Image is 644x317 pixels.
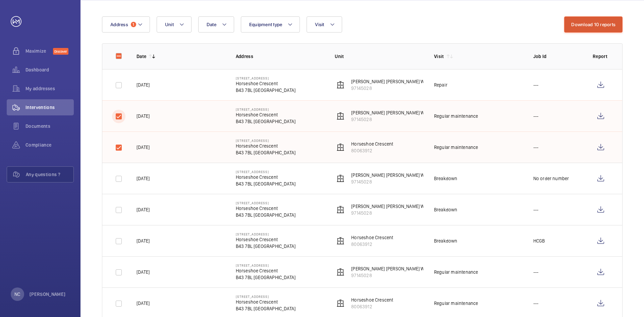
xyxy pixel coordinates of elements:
button: Address1 [102,16,150,33]
p: B43 7BL [GEOGRAPHIC_DATA] [236,243,296,250]
p: B43 7BL [GEOGRAPHIC_DATA] [236,212,296,218]
span: Unit [165,22,174,27]
span: Interventions [25,104,74,111]
p: [STREET_ADDRESS] [236,232,296,236]
p: [STREET_ADDRESS] [236,76,296,80]
p: [PERSON_NAME] [PERSON_NAME] Walk [351,172,430,178]
img: elevator.svg [336,237,344,245]
span: 1 [131,22,136,27]
p: Horseshoe Crescent [351,297,393,303]
div: Repair [434,82,447,88]
p: Horseshoe Crescent [236,267,296,274]
p: Report [593,53,609,60]
p: Horseshoe Crescent [236,205,296,212]
p: 97145028 [351,178,430,185]
img: elevator.svg [336,268,344,276]
p: [DATE] [137,113,150,119]
p: Job Id [533,53,582,60]
img: elevator.svg [336,174,344,182]
p: [PERSON_NAME] [30,291,66,298]
div: Regular maintenance [434,269,478,275]
p: Horseshoe Crescent [236,80,296,87]
img: elevator.svg [336,112,344,120]
p: [STREET_ADDRESS] [236,139,296,143]
p: --- [533,82,539,88]
p: --- [533,144,539,151]
p: --- [533,113,539,119]
p: [PERSON_NAME] [PERSON_NAME] Walk [351,203,430,210]
span: Documents [25,123,74,129]
p: No order number [533,175,569,182]
span: My addresses [25,85,74,92]
p: [DATE] [137,144,150,151]
img: elevator.svg [336,143,344,151]
p: B43 7BL [GEOGRAPHIC_DATA] [236,180,296,187]
p: Horseshoe Crescent [236,174,296,180]
span: Dashboard [25,66,74,73]
span: Date [207,22,216,27]
img: elevator.svg [336,81,344,89]
p: [STREET_ADDRESS] [236,263,296,267]
img: elevator.svg [336,299,344,307]
p: B43 7BL [GEOGRAPHIC_DATA] [236,149,296,156]
p: Horseshoe Crescent [236,143,296,149]
p: [STREET_ADDRESS] [236,170,296,174]
p: [PERSON_NAME] [PERSON_NAME] Walk [351,78,430,85]
p: [STREET_ADDRESS] [236,107,296,111]
span: Maximize [25,48,53,54]
div: Regular maintenance [434,144,478,151]
p: --- [533,206,539,213]
div: Breakdown [434,237,458,244]
p: [STREET_ADDRESS] [236,295,296,299]
p: NC [14,291,20,298]
img: elevator.svg [336,206,344,214]
p: B43 7BL [GEOGRAPHIC_DATA] [236,305,296,312]
p: Horseshoe Crescent [236,299,296,305]
p: [DATE] [137,237,150,244]
p: 97145028 [351,85,430,92]
div: Breakdown [434,175,458,182]
p: 97145028 [351,116,430,123]
p: B43 7BL [GEOGRAPHIC_DATA] [236,274,296,281]
p: [DATE] [137,175,150,182]
p: [DATE] [137,82,150,88]
div: Regular maintenance [434,113,478,119]
p: Horseshoe Crescent [351,141,393,147]
span: Discover [53,48,68,55]
button: Visit [307,16,342,33]
button: Date [198,16,234,33]
p: [DATE] [137,269,150,275]
button: Download 10 reports [564,16,623,33]
p: 80063912 [351,147,393,154]
span: Compliance [25,142,74,148]
p: [DATE] [137,300,150,307]
span: Any questions ? [26,171,73,178]
span: Visit [315,22,324,27]
div: Breakdown [434,206,458,213]
p: Horseshoe Crescent [236,111,296,118]
p: Horseshoe Crescent [351,234,393,241]
button: Unit [157,16,192,33]
p: B43 7BL [GEOGRAPHIC_DATA] [236,87,296,94]
p: [PERSON_NAME] [PERSON_NAME] Walk [351,265,430,272]
p: Unit [335,53,423,60]
p: Address [236,53,324,60]
p: [PERSON_NAME] [PERSON_NAME] Walk [351,109,430,116]
p: --- [533,300,539,307]
span: Equipment type [249,22,282,27]
button: Equipment type [241,16,300,33]
p: [STREET_ADDRESS] [236,201,296,205]
p: HCGB [533,237,545,244]
p: Date [137,53,146,60]
p: [DATE] [137,206,150,213]
span: Address [110,22,128,27]
p: 80063912 [351,303,393,310]
p: B43 7BL [GEOGRAPHIC_DATA] [236,118,296,125]
p: --- [533,269,539,275]
p: Visit [434,53,444,60]
div: Regular maintenance [434,300,478,307]
p: 80063912 [351,241,393,248]
p: 97145028 [351,272,430,279]
p: 97145028 [351,210,430,216]
p: Horseshoe Crescent [236,236,296,243]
